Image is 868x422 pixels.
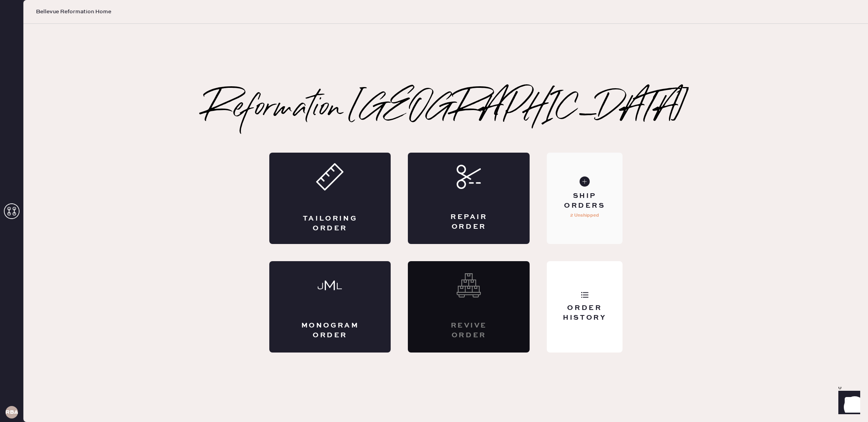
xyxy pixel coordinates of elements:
div: Interested? Contact us at care@hemster.co [408,261,530,353]
div: Ship Orders [553,191,616,211]
div: Order History [553,303,616,323]
span: Bellevue Reformation Home [36,8,111,16]
div: Tailoring Order [301,214,360,233]
h3: RBA [5,410,18,415]
h2: Reformation [GEOGRAPHIC_DATA] [205,93,687,125]
iframe: Front Chat [831,387,864,420]
p: 2 Unshipped [570,211,599,220]
div: Repair Order [439,212,498,232]
div: Monogram Order [301,321,360,340]
div: Revive order [439,321,498,340]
